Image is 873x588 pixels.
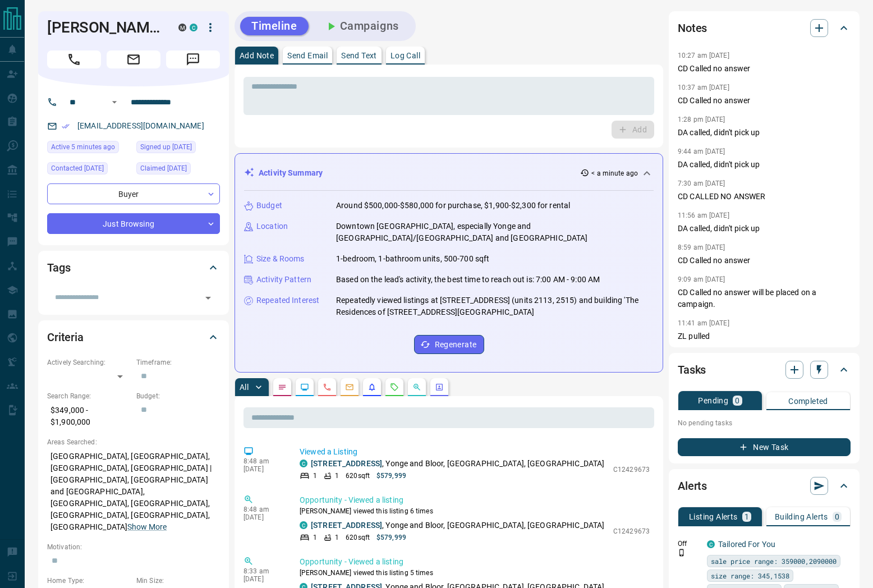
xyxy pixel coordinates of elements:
[678,549,686,557] svg: Push Notification Only
[336,200,570,212] p: Around $500,000-$580,000 for purchase, $1,900-$2,300 for rental
[140,163,187,174] span: Claimed [DATE]
[346,532,370,543] p: 620 sqft
[678,415,851,431] p: No pending tasks
[678,275,725,283] p: 9:09 am [DATE]
[300,568,650,578] p: [PERSON_NAME] viewed this listing 5 times
[51,141,115,153] span: Active 5 minutes ago
[47,141,131,157] div: Mon Oct 13 2025
[47,19,162,36] h1: [PERSON_NAME]
[47,357,131,367] p: Actively Searching:
[136,141,220,157] div: Mon Sep 08 2025
[678,255,851,267] p: CD Called no answer
[136,391,220,401] p: Budget:
[200,290,216,306] button: Open
[678,95,851,107] p: CD Called no answer
[613,526,650,536] p: C12429673
[311,459,382,468] a: [STREET_ADDRESS]
[678,19,707,37] h2: Notes
[376,532,406,543] p: $579,999
[136,576,220,586] p: Min Size:
[311,520,604,531] p: , Yonge and Bloor, [GEOGRAPHIC_DATA], [GEOGRAPHIC_DATA]
[613,465,650,475] p: C12429673
[678,330,851,342] p: ZL pulled
[390,52,420,59] p: Log Call
[243,457,283,465] p: 8:48 am
[678,52,729,59] p: 10:27 am [DATE]
[678,472,851,499] div: Alerts
[367,383,376,392] svg: Listing Alerts
[718,540,775,549] a: Tailored For You
[788,397,828,405] p: Completed
[678,191,851,203] p: CD CALLED NO ANSWER
[47,50,101,68] span: Call
[47,391,131,401] p: Search Range:
[678,15,851,42] div: Notes
[591,168,638,178] p: < a minute ago
[287,52,328,59] p: Send Email
[678,438,851,456] button: New Task
[678,84,729,91] p: 10:37 am [DATE]
[412,383,421,392] svg: Opportunities
[835,513,839,521] p: 0
[51,163,104,174] span: Contacted [DATE]
[678,287,851,310] p: CD Called no answer will be placed on a campaign.
[77,121,204,130] a: [EMAIL_ADDRESS][DOMAIN_NAME]
[47,576,131,586] p: Home Type:
[47,259,70,277] h2: Tags
[678,63,851,75] p: CD Called no answer
[47,401,131,431] p: $349,000 - $1,900,000
[678,539,700,549] p: Off
[244,163,654,183] div: Activity Summary< a minute ago
[47,254,220,281] div: Tags
[678,319,729,327] p: 11:41 am [DATE]
[336,220,654,244] p: Downtown [GEOGRAPHIC_DATA], especially Yonge and [GEOGRAPHIC_DATA]/[GEOGRAPHIC_DATA] and [GEOGRAP...
[47,324,220,351] div: Criteria
[47,213,220,234] div: Just Browsing
[300,383,309,392] svg: Lead Browsing Activity
[313,471,317,481] p: 1
[335,532,339,543] p: 1
[311,521,382,530] a: [STREET_ADDRESS]
[336,274,600,286] p: Based on the lead's activity, the best time to reach out is: 7:00 AM - 9:00 AM
[707,540,715,548] div: condos.ca
[240,383,249,391] p: All
[678,159,851,171] p: DA called, didn't pick up
[300,446,650,458] p: Viewed a Listing
[300,460,307,467] div: condos.ca
[698,397,728,405] p: Pending
[47,328,84,346] h2: Criteria
[256,295,319,306] p: Repeated Interest
[678,356,851,383] div: Tasks
[47,437,220,447] p: Areas Searched:
[243,506,283,513] p: 8:48 am
[243,567,283,575] p: 8:33 am
[300,506,650,516] p: [PERSON_NAME] viewed this listing 6 times
[256,220,288,232] p: Location
[300,521,307,529] div: condos.ca
[240,52,274,59] p: Add Note
[300,556,650,568] p: Opportunity - Viewed a listing
[678,148,725,155] p: 9:44 am [DATE]
[711,555,837,567] span: sale price range: 359000,2090000
[190,24,197,31] div: condos.ca
[243,513,283,521] p: [DATE]
[140,141,192,153] span: Signed up [DATE]
[336,253,489,265] p: 1-bedroom, 1-bathroom units, 500-700 sqft
[256,200,282,212] p: Budget
[678,244,725,251] p: 8:59 am [DATE]
[313,532,317,543] p: 1
[678,223,851,235] p: DA called, didn't pick up
[336,295,654,318] p: Repeatedly viewed listings at [STREET_ADDRESS] (units 2113, 2515) and building 'The Residences of...
[166,50,220,68] span: Message
[376,471,406,481] p: $579,999
[678,180,725,187] p: 7:30 am [DATE]
[62,122,70,130] svg: Email Verified
[678,127,851,139] p: DA called, didn't pick up
[390,383,399,392] svg: Requests
[323,383,332,392] svg: Calls
[313,17,410,35] button: Campaigns
[240,17,309,35] button: Timeline
[256,253,305,265] p: Size & Rooms
[278,383,287,392] svg: Notes
[335,471,339,481] p: 1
